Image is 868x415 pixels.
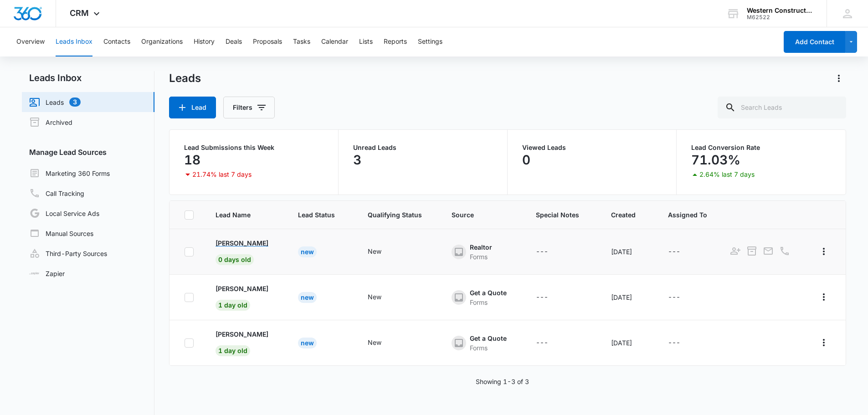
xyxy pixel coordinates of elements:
div: - - Select to Edit Field [536,246,565,257]
a: [PERSON_NAME]1 day old [216,284,276,309]
div: - - Select to Edit Field [368,338,398,348]
button: Settings [418,27,442,56]
a: New [298,339,317,347]
span: Qualifying Status [368,210,430,220]
span: Assigned To [668,210,707,220]
button: Archive [745,245,758,257]
a: Call [778,250,791,258]
p: Lead Conversion Rate [691,144,831,151]
div: - - Select to Edit Field [536,338,565,348]
a: Third-Party Sources [29,248,107,259]
a: Call Tracking [29,188,84,199]
p: [PERSON_NAME] [216,238,268,248]
a: Marketing 360 Forms [29,168,110,179]
div: --- [536,246,548,257]
button: Lead [169,97,216,118]
button: Overview [16,27,45,56]
button: Lists [359,27,373,56]
div: Get a Quote [470,288,507,297]
div: account id [747,14,813,20]
div: Forms [470,297,507,307]
a: Archived [29,117,72,128]
button: Email [762,245,775,257]
p: [PERSON_NAME] [216,329,268,339]
div: --- [668,338,680,348]
a: Email [762,250,775,258]
p: Unread Leads [353,144,493,151]
div: [DATE] [611,338,647,348]
p: Showing 1-3 of 3 [476,377,529,386]
div: --- [536,292,548,303]
div: Forms [470,252,492,261]
div: account name [747,7,813,14]
div: - - Select to Edit Field [368,246,398,257]
h3: Manage Lead Sources [22,147,154,158]
button: Actions [817,290,831,304]
p: [PERSON_NAME] [216,284,268,293]
div: Realtor [470,242,492,252]
button: Add Contact [784,31,845,53]
div: --- [536,338,548,348]
input: Search Leads [718,97,846,118]
div: New [298,338,317,348]
h2: Leads Inbox [22,71,154,85]
p: 18 [184,153,200,167]
button: Proposals [253,27,282,56]
div: - - Select to Edit Field [668,246,697,257]
span: 0 days old [216,254,254,265]
a: Zapier [29,269,65,278]
button: Call [778,245,791,257]
div: [DATE] [611,292,647,302]
p: 0 [522,153,530,167]
h1: Leads [169,72,201,85]
button: Calendar [321,27,348,56]
a: Local Service Ads [29,208,99,219]
div: - - Select to Edit Field [668,292,697,303]
div: - - Select to Edit Field [536,292,565,303]
p: 21.74% last 7 days [192,171,252,178]
a: [PERSON_NAME]1 day old [216,329,276,354]
a: [PERSON_NAME]0 days old [216,238,276,263]
span: Lead Name [216,210,276,220]
div: - - Select to Edit Field [668,338,697,348]
span: CRM [70,8,89,18]
span: 1 day old [216,300,250,311]
div: - - Select to Edit Field [368,292,398,303]
p: 71.03% [691,153,740,167]
button: History [194,27,215,56]
a: New [298,293,317,301]
span: Lead Status [298,210,346,220]
button: Reports [384,27,407,56]
div: New [368,246,381,256]
div: [DATE] [611,247,647,256]
button: Filters [223,97,275,118]
p: 2.64% last 7 days [699,171,755,178]
p: Viewed Leads [522,144,662,151]
p: 3 [353,153,361,167]
a: Manual Sources [29,228,93,239]
div: --- [668,246,680,257]
button: Add as Contact [729,245,742,257]
span: Special Notes [536,210,589,220]
button: Actions [832,71,846,86]
a: Leads3 [29,97,81,108]
div: New [368,338,381,347]
button: Actions [817,244,831,259]
div: Forms [470,343,507,353]
button: Tasks [293,27,310,56]
div: New [368,292,381,302]
span: Created [611,210,647,220]
span: Source [452,210,514,220]
div: New [298,292,317,303]
button: Deals [226,27,242,56]
div: --- [668,292,680,303]
div: New [298,246,317,257]
a: New [298,248,317,256]
button: Leads Inbox [56,27,92,56]
button: Contacts [103,27,130,56]
p: Lead Submissions this Week [184,144,324,151]
button: Actions [817,335,831,350]
div: Get a Quote [470,333,507,343]
button: Organizations [141,27,183,56]
span: 1 day old [216,345,250,356]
